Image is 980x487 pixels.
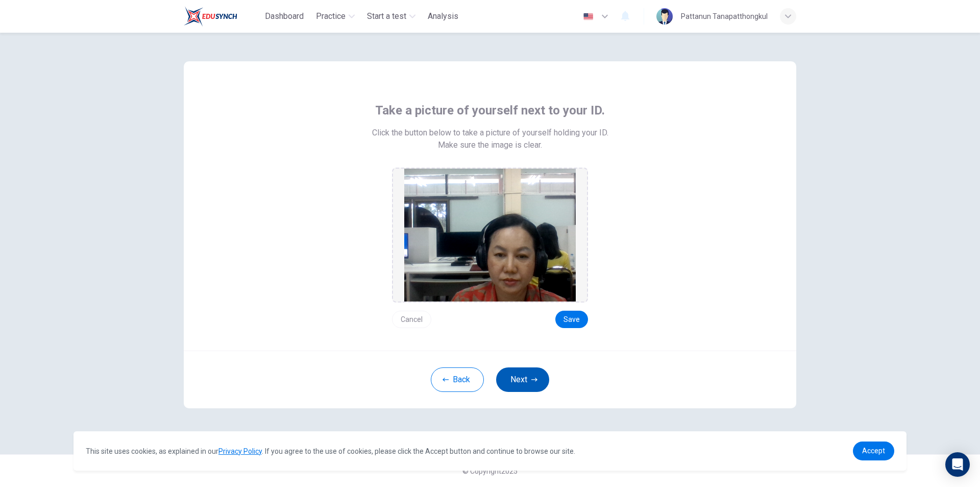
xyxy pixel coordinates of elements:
img: en [582,13,595,20]
a: Privacy Policy [218,447,262,455]
button: Next [496,367,549,392]
button: Dashboard [261,7,308,26]
span: Click the button below to take a picture of yourself holding your ID. [372,127,608,139]
span: Start a test [367,10,406,22]
div: Open Intercom Messenger [945,452,970,477]
div: cookieconsent [73,431,906,471]
button: Save [555,311,588,328]
span: © Copyright 2025 [462,467,518,475]
span: Practice [316,10,346,22]
img: Profile picture [656,8,673,25]
a: Train Test logo [184,6,261,27]
div: Pattanun Tanapatthongkul [681,10,768,22]
span: Take a picture of yourself next to your ID. [375,102,605,119]
button: Analysis [424,7,462,26]
button: Practice [312,7,359,26]
img: preview screemshot [404,169,576,302]
button: Start a test [363,7,420,26]
a: dismiss cookie message [853,442,894,460]
span: This site uses cookies, as explained in our . If you agree to the use of cookies, please click th... [86,447,575,455]
span: Dashboard [265,10,304,22]
button: Cancel [392,311,431,328]
span: Accept [862,447,885,455]
span: Make sure the image is clear. [438,139,542,151]
img: Train Test logo [184,6,237,27]
button: Back [431,367,484,392]
span: Analysis [428,10,458,22]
